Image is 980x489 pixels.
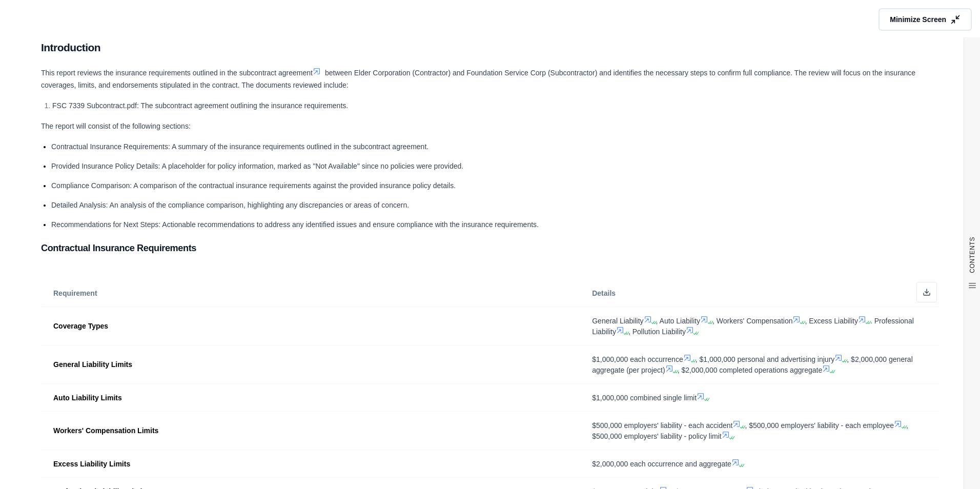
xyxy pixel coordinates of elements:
[592,355,683,363] span: $1,000,000 each occurrence
[53,426,158,435] span: Workers' Compensation Limits
[51,162,463,170] span: Provided Insurance Policy Details: A placeholder for policy information, marked as "Not Available...
[879,8,972,31] button: Minimize Screen
[656,317,700,325] span: , Auto Liability
[696,355,835,363] span: , $1,000,000 personal and advertising injury
[592,460,731,468] span: $2,000,000 each occurrence and aggregate
[592,394,697,402] span: $1,000,000 combined single limit
[51,201,409,209] span: Detailed Analysis: An analysis of the compliance comparison, highlighting any discrepancies or ar...
[890,14,946,25] span: Minimize Screen
[41,69,915,89] span: between Elder Corporation (Contractor) and Foundation Service Corp (Subcontractor) and identifies...
[53,394,122,402] span: Auto Liability Limits
[41,69,313,77] span: This report reviews the insurance requirements outlined in the subcontract agreement
[678,366,823,374] span: , $2,000,000 completed operations aggregate
[745,421,894,430] span: , $500,000 employers' liability - each employee
[41,122,191,130] span: The report will consist of the following sections:
[805,317,857,325] span: , Excess Liability
[53,460,130,468] span: Excess Liability Limits
[41,239,939,257] h3: Contractual Insurance Requirements
[51,220,539,229] span: Recommendations for Next Steps: Actionable recommendations to address any identified issues and e...
[592,289,616,297] span: Details
[592,421,732,430] span: $500,000 employers' liability - each accident
[51,142,428,151] span: Contractual Insurance Requirements: A summary of the insurance requirements outlined in the subco...
[52,101,348,110] span: FSC 7339 Subcontract.pdf: The subcontract agreement outlining the insurance requirements.
[712,317,792,325] span: , Workers' Compensation
[53,322,108,330] span: Coverage Types
[51,181,456,190] span: Compliance Comparison: A comparison of the contractual insurance requirements against the provide...
[592,317,643,325] span: General Liability
[628,328,686,336] span: , Pollution Liability
[968,237,976,273] span: CONTENTS
[53,289,97,297] span: Requirement
[53,360,132,369] span: General Liability Limits
[41,37,939,58] h2: Introduction
[916,282,937,302] button: Download as Excel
